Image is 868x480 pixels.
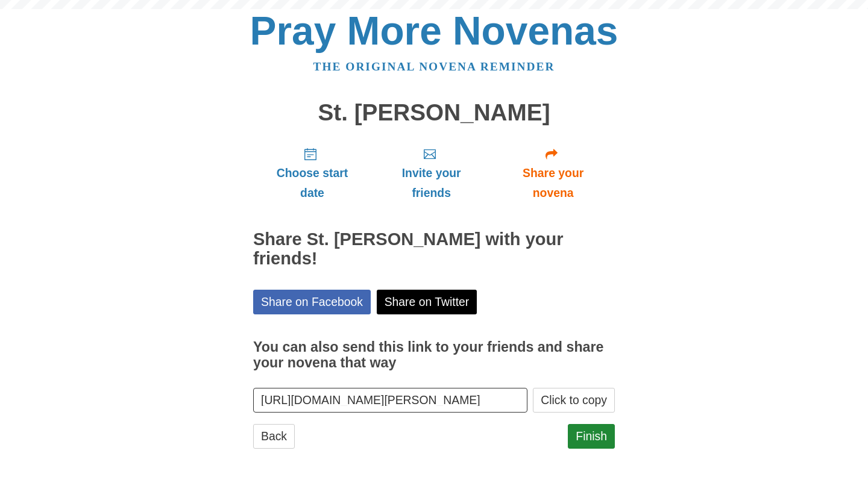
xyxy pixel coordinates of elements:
a: Finish [568,424,615,449]
a: Invite your friends [371,137,491,209]
a: Share on Twitter [377,290,477,314]
h2: Share St. [PERSON_NAME] with your friends! [253,230,615,269]
a: Share on Facebook [253,290,371,314]
h3: You can also send this link to your friends and share your novena that way [253,340,615,370]
a: Choose start date [253,137,371,209]
span: Share your novena [503,163,603,203]
a: Back [253,424,295,449]
a: The original novena reminder [313,60,555,73]
h1: St. [PERSON_NAME] [253,100,615,126]
a: Share your novena [491,137,615,209]
span: Invite your friends [383,163,479,203]
span: Choose start date [265,163,359,203]
a: Pray More Novenas [250,8,618,53]
button: Click to copy [533,388,615,413]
